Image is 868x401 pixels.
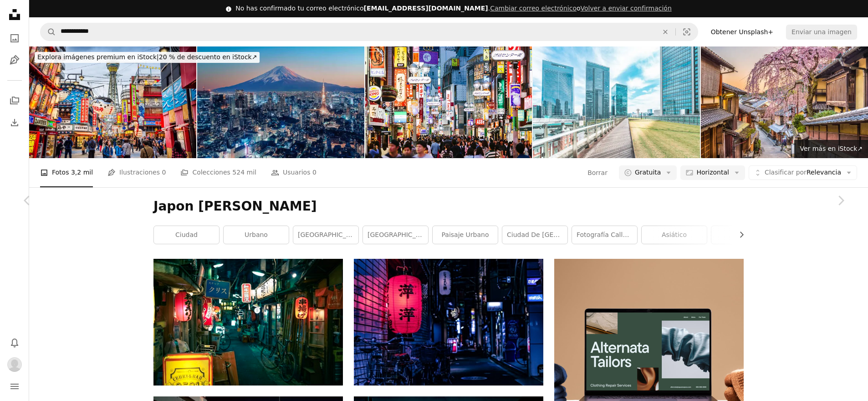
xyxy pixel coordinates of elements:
[5,92,24,110] a: Colecciones
[619,165,677,180] button: Gratuita
[813,157,868,244] a: Siguiente
[154,226,219,244] a: ciudad
[680,165,745,180] button: Horizontal
[701,46,868,158] img: Kyoto, Japan en resorte
[655,23,675,41] button: Borrar
[749,165,857,180] button: Clasificar porRelevancia
[433,226,498,244] a: Paisaje urbano
[224,226,289,244] a: urbano
[733,226,744,244] button: desplazar lista a la derecha
[180,158,256,187] a: Colecciones 524 mil
[800,145,863,152] span: Ver más en iStock ↗
[696,168,729,177] span: Horizontal
[232,167,256,177] span: 524 mil
[153,198,744,215] h1: Japon [PERSON_NAME]
[5,355,24,374] button: Perfil
[502,226,567,244] a: ciudad de [GEOGRAPHIC_DATA]
[197,46,364,158] img: Ciudad de Tokio en Japón
[363,5,488,12] span: [EMAIL_ADDRESS][DOMAIN_NAME]
[312,167,317,177] span: 0
[5,113,24,132] a: Historial de descargas
[354,318,543,326] a: Linterna japonesa sobre bicicleta de ciudad por la noche
[490,5,577,12] a: Cambiar correo electrónico
[293,226,358,244] a: [GEOGRAPHIC_DATA]
[786,25,857,39] button: Enviar una imagen
[635,168,661,177] span: Gratuita
[354,259,543,385] img: Linterna japonesa sobre bicicleta de ciudad por la noche
[29,46,265,68] a: Explora imágenes premium en iStock|20 % de descuento en iStock↗
[765,168,841,177] span: Relevancia
[5,334,24,352] button: Notificaciones
[365,46,532,158] img: Distrito de Shibuya, Tokio, Japón
[35,52,260,63] div: 20 % de descuento en iStock ↗
[29,46,196,158] img: Torre de Osaka y vista de los anuncios de neón en el distrito de Shinsekai al atardecer, Osaka, J...
[5,377,24,396] button: Menú
[705,25,779,39] a: Obtener Unsplash+
[37,53,159,61] span: Explora imágenes premium en iStock |
[533,46,700,158] img: Office park of the Tokyo business district
[40,23,698,41] form: Encuentra imágenes en todo el sitio
[642,226,707,244] a: asiático
[107,158,166,187] a: Ilustraciones 0
[572,226,637,244] a: Fotografía callejera
[676,23,698,41] button: Búsqueda visual
[153,259,343,386] img: Camino vacío entre tiendas
[235,4,672,13] div: No has confirmado tu correo electrónico .
[581,4,672,13] button: Volver a enviar confirmación
[5,29,24,47] a: Fotos
[490,5,672,12] span: o
[7,357,22,372] img: Avatar del usuario Nelo Puchades
[41,23,56,41] button: Buscar en Unsplash
[765,169,807,176] span: Clasificar por
[5,51,24,69] a: Ilustraciones
[153,318,343,326] a: Camino vacío entre tiendas
[587,165,608,180] button: Borrar
[271,158,317,187] a: Usuarios 0
[162,167,166,177] span: 0
[794,140,868,158] a: Ver más en iStock↗
[363,226,428,244] a: [GEOGRAPHIC_DATA]
[711,226,776,244] a: Asium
